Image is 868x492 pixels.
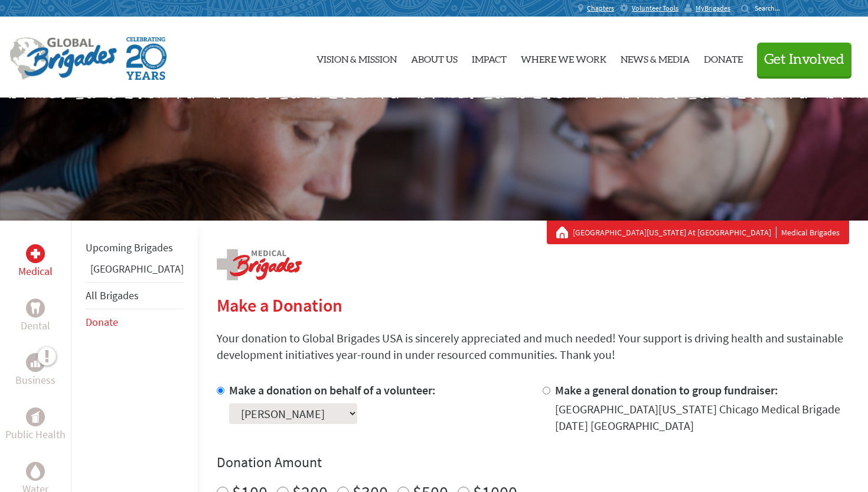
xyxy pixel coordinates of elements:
[472,27,507,88] a: Impact
[21,318,50,334] p: Dental
[755,4,788,12] input: Search...
[764,53,844,67] span: Get Involved
[26,462,45,481] div: Water
[587,4,614,13] span: Chapters
[26,353,45,372] div: Business
[18,244,53,280] a: MedicalMedical
[18,263,53,280] p: Medical
[757,43,851,76] button: Get Involved
[5,426,66,443] p: Public Health
[217,249,302,280] img: logo-medical.png
[521,27,606,88] a: Where We Work
[9,37,117,80] img: Global Brigades Logo
[86,241,173,254] a: Upcoming Brigades
[31,249,40,258] img: Medical
[31,358,40,367] img: Business
[696,4,730,13] span: MyBrigades
[632,4,678,13] span: Volunteer Tools
[316,27,397,88] a: Vision & Mission
[21,299,50,334] a: DentalDental
[217,330,849,363] p: Your donation to Global Brigades USA is sincerely appreciated and much needed! Your support is dr...
[217,294,849,316] h2: Make a Donation
[5,407,66,443] a: Public HealthPublic Health
[31,302,40,313] img: Dental
[26,244,45,263] div: Medical
[555,383,778,397] label: Make a general donation to group fundraiser:
[621,27,690,88] a: News & Media
[86,261,184,282] li: Panama
[229,383,436,397] label: Make a donation on behalf of a volunteer:
[556,226,840,238] div: Medical Brigades
[555,401,850,434] div: [GEOGRAPHIC_DATA][US_STATE] Chicago Medical Brigade [DATE] [GEOGRAPHIC_DATA]
[217,453,849,472] h4: Donation Amount
[26,299,45,318] div: Dental
[86,309,184,335] li: Donate
[86,315,118,329] a: Donate
[26,407,45,426] div: Public Health
[15,372,56,389] p: Business
[86,235,184,261] li: Upcoming Brigades
[86,289,139,302] a: All Brigades
[90,262,184,276] a: [GEOGRAPHIC_DATA]
[31,464,40,478] img: Water
[126,37,167,80] img: Global Brigades Celebrating 20 Years
[704,27,743,88] a: Donate
[31,411,40,423] img: Public Health
[411,27,458,88] a: About Us
[15,353,56,389] a: BusinessBusiness
[86,282,184,309] li: All Brigades
[573,226,776,238] a: [GEOGRAPHIC_DATA][US_STATE] At [GEOGRAPHIC_DATA]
